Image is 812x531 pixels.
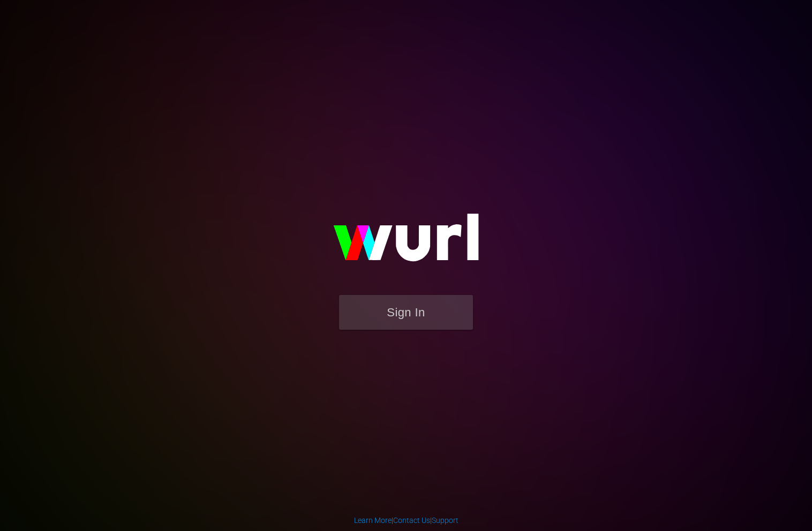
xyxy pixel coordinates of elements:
[354,515,458,526] div: | |
[354,516,392,525] a: Learn More
[432,516,458,525] a: Support
[393,516,430,525] a: Contact Us
[339,295,473,330] button: Sign In
[299,191,513,294] img: wurl-logo-on-black-223613ac3d8ba8fe6dc639794a292ebdb59501304c7dfd60c99c58986ef67473.svg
